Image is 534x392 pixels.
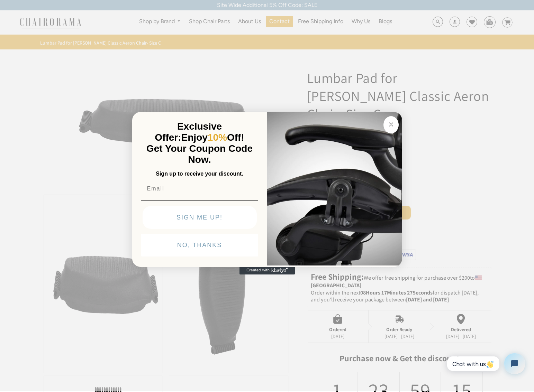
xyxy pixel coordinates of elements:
span: 10% [208,132,227,143]
button: SIGN ME UP! [143,206,257,229]
img: 92d77583-a095-41f6-84e7-858462e0427a.jpeg [267,111,402,265]
img: underline [141,200,258,200]
button: Close dialog [383,116,399,133]
span: Sign up to receive your discount. [156,171,243,177]
iframe: Tidio Chat [440,347,531,380]
span: Exclusive Offer: [155,121,222,143]
a: Created with Klaviyo - opens in a new tab [239,266,295,274]
input: Email [141,182,258,196]
span: Enjoy Off! [181,132,244,143]
button: NO, THANKS [141,234,258,256]
span: Get Your Coupon Code Now. [146,143,253,165]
